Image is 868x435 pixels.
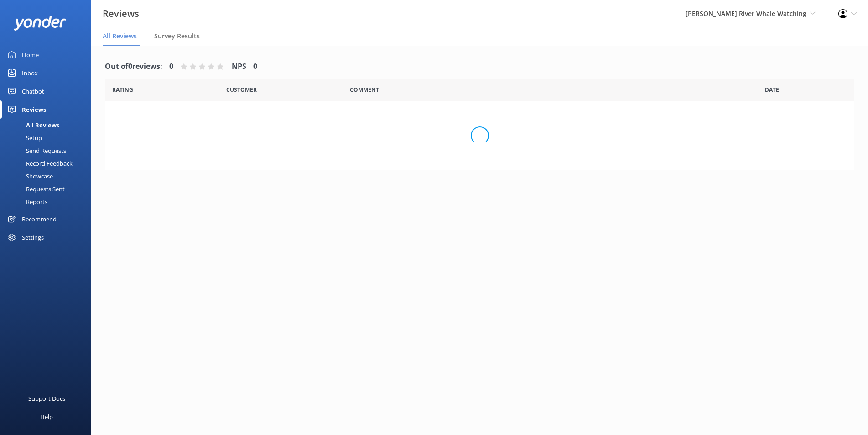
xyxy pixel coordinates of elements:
[5,131,91,144] a: Setup
[5,183,91,195] a: Requests Sent
[253,61,257,73] h4: 0
[5,183,65,195] div: Requests Sent
[40,408,53,426] div: Help
[103,6,139,21] h3: Reviews
[5,170,91,183] a: Showcase
[232,61,246,73] h4: NPS
[22,228,44,246] div: Settings
[686,9,806,18] span: [PERSON_NAME] River Whale Watching
[154,31,200,41] span: Survey Results
[22,210,57,228] div: Recommend
[5,119,91,131] a: All Reviews
[5,157,91,170] a: Record Feedback
[5,144,66,157] div: Send Requests
[5,131,42,144] div: Setup
[5,144,91,157] a: Send Requests
[112,85,133,94] span: Date
[5,195,91,208] a: Reports
[5,170,53,183] div: Showcase
[22,82,44,100] div: Chatbot
[5,195,47,208] div: Reports
[5,157,73,170] div: Record Feedback
[350,85,379,94] span: Question
[765,85,779,94] span: Date
[103,31,137,41] span: All Reviews
[22,64,38,82] div: Inbox
[169,61,173,73] h4: 0
[5,119,59,131] div: All Reviews
[22,100,46,119] div: Reviews
[22,46,39,64] div: Home
[105,61,162,73] h4: Out of 0 reviews:
[28,389,65,408] div: Support Docs
[226,85,257,94] span: Date
[14,16,66,31] img: yonder-white-logo.png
